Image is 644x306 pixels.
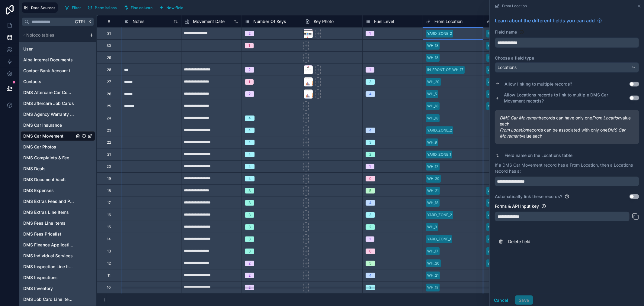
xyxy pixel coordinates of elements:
[21,251,95,261] div: DMS Individual Services
[248,285,251,290] div: 2
[488,31,518,36] div: RECOVERY_AREA
[26,32,54,38] span: Noloco tables
[21,207,95,217] div: DMS Extras Line Items
[248,43,250,48] div: 1
[427,249,438,254] div: WH_17
[248,79,250,85] div: 1
[427,164,438,169] div: WH_17
[23,79,41,85] span: Contacts
[21,218,95,228] div: DMS Fees Line Items
[157,3,186,12] button: New field
[500,115,634,127] span: records can have only one value each
[23,68,74,74] span: Contact Bank Account information
[248,116,251,121] div: 4
[21,99,95,108] div: DMS aftercare Job Cards
[21,197,95,206] div: DMS Extras Fees and Prices
[488,249,500,254] div: WH_20
[121,3,155,12] button: Find column
[74,18,87,25] span: Ctrl
[488,91,500,97] div: WH_20
[427,176,440,181] div: WH_20
[427,212,452,218] div: YARD_ZONE_2
[248,224,251,230] div: 3
[23,285,53,291] span: DMS Inventory
[374,18,394,24] span: Fuel Level
[21,273,95,282] div: DMS Inspections
[21,55,95,65] div: Alba Internal Documents
[107,200,111,205] div: 17
[23,57,73,63] span: Alba Internal Documents
[21,262,95,272] div: DMS Inspection Line Items
[495,17,602,24] a: Learn about the different fields you can add
[21,240,95,250] div: DMS Finance Applications
[107,237,111,242] div: 14
[488,55,524,60] div: IN_FRONT_OF_WH_17
[427,43,438,48] div: WH_18
[488,43,512,48] div: YARD_ZONE_2
[248,261,251,266] div: 2
[248,152,251,157] div: 4
[427,188,439,194] div: WH_21
[427,261,440,266] div: WH_20
[495,29,517,35] label: Field name
[427,116,438,121] div: WH_18
[369,164,371,169] div: 1
[427,55,438,60] div: WH_18
[248,273,251,278] div: 2
[107,128,111,133] div: 23
[23,264,74,270] span: DMS Inspection Line Items
[23,155,74,161] span: DMS Complaints & Feedback
[427,236,451,242] div: YARD_ZONE_1
[248,128,251,133] div: 4
[488,261,499,266] div: WH_21
[21,131,95,141] div: DMS Car Movement
[495,235,639,248] button: Delete field
[427,273,439,278] div: WH_21
[248,176,251,181] div: 4
[193,18,225,24] span: Movement Date
[248,164,251,169] div: 4
[248,249,251,254] div: 3
[23,46,33,52] span: User
[369,212,371,218] div: 3
[369,273,372,278] div: 4
[248,236,251,242] div: 3
[495,194,562,200] label: Automatically link these records?
[85,3,121,12] a: Permissions
[23,100,74,106] span: DMS aftercare Job Cards
[21,31,87,39] button: Noloco tables
[101,19,116,24] div: #
[166,5,184,10] span: New field
[21,120,95,130] div: DMS Car Insurance
[19,28,96,306] div: scrollable content
[248,188,251,194] div: 3
[427,31,452,36] div: YARD_ZONE_2
[488,224,511,230] div: YARD_ZONE_1
[107,152,111,157] div: 21
[488,188,499,194] div: WH_18
[107,43,111,48] div: 30
[427,224,437,230] div: WH_9
[427,67,463,73] div: IN_FRONT_OF_WH_17
[21,153,95,163] div: DMS Complaints & Feedback
[314,18,334,24] span: Key Photo
[107,249,111,254] div: 13
[107,176,111,181] div: 19
[427,140,437,145] div: WH_9
[488,236,499,242] div: WH_17
[23,144,56,150] span: DMS Car Photos
[434,18,463,24] span: From Location
[72,5,81,10] span: Filter
[369,236,371,242] div: 1
[369,176,372,181] div: 0
[369,200,372,206] div: 4
[62,3,83,12] button: Filter
[133,18,144,24] span: Notes
[107,213,111,217] div: 16
[427,200,438,206] div: WH_18
[88,20,92,24] span: K
[500,127,634,139] span: records can be associated with only one value each
[369,152,371,157] div: 2
[21,142,95,152] div: DMS Car Photos
[490,295,512,305] button: Cancel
